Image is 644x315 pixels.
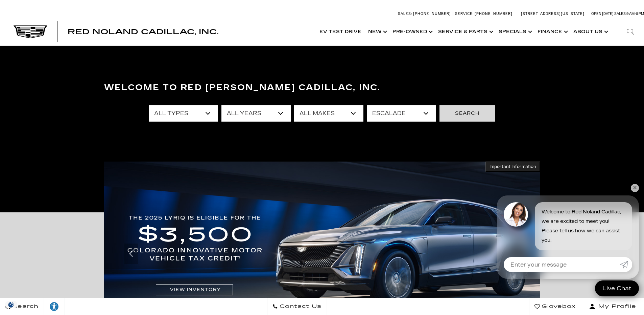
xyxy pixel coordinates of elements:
[617,18,644,45] div: Search
[599,285,635,292] span: Live Chat
[14,25,47,38] img: Cadillac Dark Logo with Cadillac White Text
[475,12,512,16] span: [PHONE_NUMBER]
[595,280,639,296] a: Live Chat
[439,105,495,122] button: Search
[365,18,389,45] a: New
[267,298,327,315] a: Contact Us
[540,302,576,311] span: Glovebox
[485,162,540,172] button: Important Information
[504,257,620,272] input: Enter your message
[581,298,644,315] button: Open user profile menu
[367,105,436,122] select: Filter by model
[44,301,64,312] div: Explore your accessibility options
[521,12,585,16] a: [STREET_ADDRESS][US_STATE]
[10,302,39,311] span: Search
[570,18,610,45] a: About Us
[413,12,451,16] span: [PHONE_NUMBER]
[3,301,19,308] img: Opt-Out Icon
[614,12,626,16] span: Sales:
[68,28,218,35] a: Red Noland Cadillac, Inc.
[455,12,474,16] span: Service:
[149,105,218,122] select: Filter by type
[398,12,453,16] a: Sales: [PHONE_NUMBER]
[453,12,514,16] a: Service: [PHONE_NUMBER]
[620,257,632,272] a: Submit
[294,105,363,122] select: Filter by make
[435,18,495,45] a: Service & Parts
[591,12,614,16] span: Open [DATE]
[124,244,138,264] div: Previous
[221,105,291,122] select: Filter by year
[529,298,581,315] a: Glovebox
[626,12,644,16] span: 9 AM-6 PM
[68,28,218,36] span: Red Noland Cadillac, Inc.
[534,18,570,45] a: Finance
[596,302,636,311] span: My Profile
[3,301,19,308] section: Click to Open Cookie Consent Modal
[398,12,412,16] span: Sales:
[278,302,321,311] span: Contact Us
[44,298,65,315] a: Explore your accessibility options
[490,164,536,169] span: Important Information
[104,81,540,94] h3: Welcome to Red [PERSON_NAME] Cadillac, Inc.
[495,18,534,45] a: Specials
[316,18,365,45] a: EV Test Drive
[504,202,528,227] img: Agent profile photo
[109,111,110,111] a: Accessible Carousel
[535,202,632,250] div: Welcome to Red Noland Cadillac, we are excited to meet you! Please tell us how we can assist you.
[389,18,435,45] a: Pre-Owned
